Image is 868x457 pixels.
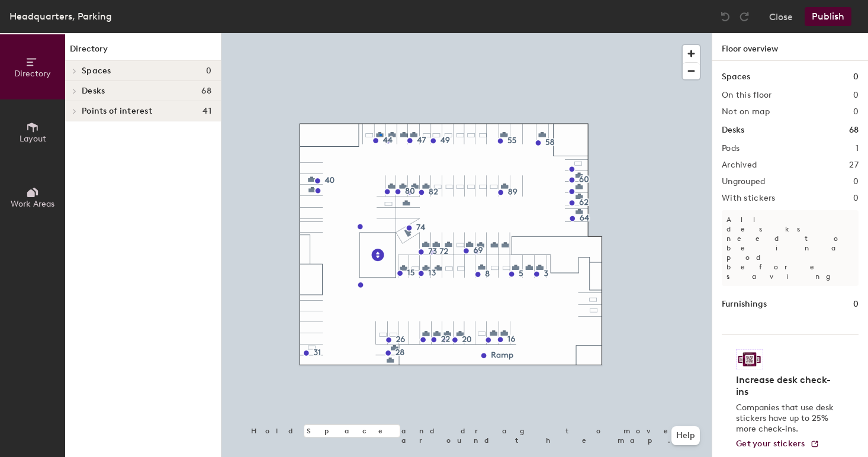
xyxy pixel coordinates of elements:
[65,43,221,61] h1: Directory
[722,194,776,203] h2: With stickers
[9,9,112,24] div: Headquarters, Parking
[722,91,772,100] h2: On this floor
[736,439,805,449] span: Get your stickers
[722,70,750,83] h1: Spaces
[722,210,859,286] p: All desks need to be in a pod before saving
[712,33,868,61] h1: Floor overview
[722,160,757,170] h2: Archived
[11,199,54,209] span: Work Areas
[738,11,750,22] img: Redo
[671,426,700,445] button: Help
[722,177,766,186] h2: Ungrouped
[805,7,851,26] button: Publish
[82,86,105,96] span: Desks
[736,349,763,369] img: Sticker logo
[853,70,859,83] h1: 0
[853,194,859,203] h2: 0
[856,144,859,153] h2: 1
[853,107,859,117] h2: 0
[736,403,837,435] p: Companies that use desk stickers have up to 25% more check-ins.
[719,11,731,22] img: Undo
[722,124,744,137] h1: Desks
[722,144,740,153] h2: Pods
[82,66,111,76] span: Spaces
[853,298,859,311] h1: 0
[14,69,51,79] span: Directory
[20,134,46,144] span: Layout
[202,107,211,116] span: 41
[769,7,793,26] button: Close
[722,107,770,117] h2: Not on map
[201,86,211,96] span: 68
[206,66,211,76] span: 0
[736,374,837,398] h4: Increase desk check-ins
[849,124,859,137] h1: 68
[853,91,859,100] h2: 0
[849,160,859,170] h2: 27
[722,298,767,311] h1: Furnishings
[736,439,819,449] a: Get your stickers
[853,177,859,186] h2: 0
[82,107,152,116] span: Points of interest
